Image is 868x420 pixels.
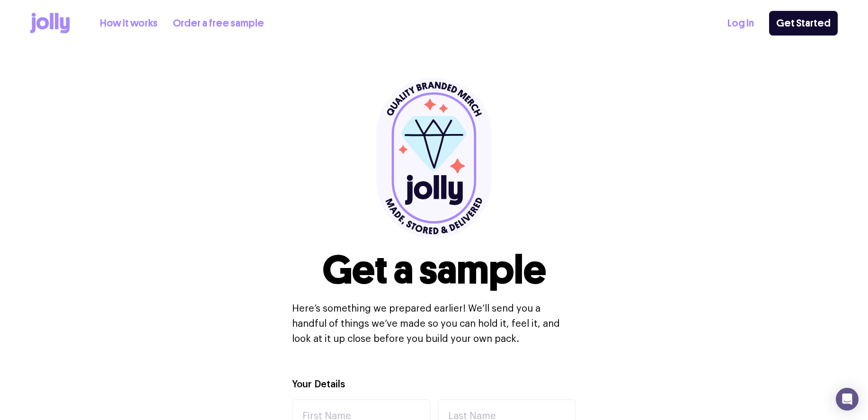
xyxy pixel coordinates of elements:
a: Order a free sample [173,16,264,31]
a: Get Started [769,11,838,36]
a: Log In [727,16,754,31]
a: How it works [100,16,158,31]
h1: Get a sample [322,250,546,290]
p: Here’s something we prepared earlier! We’ll send you a handful of things we’ve made so you can ho... [292,301,576,347]
div: Open Intercom Messenger [836,388,859,411]
label: Your Details [292,378,345,392]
